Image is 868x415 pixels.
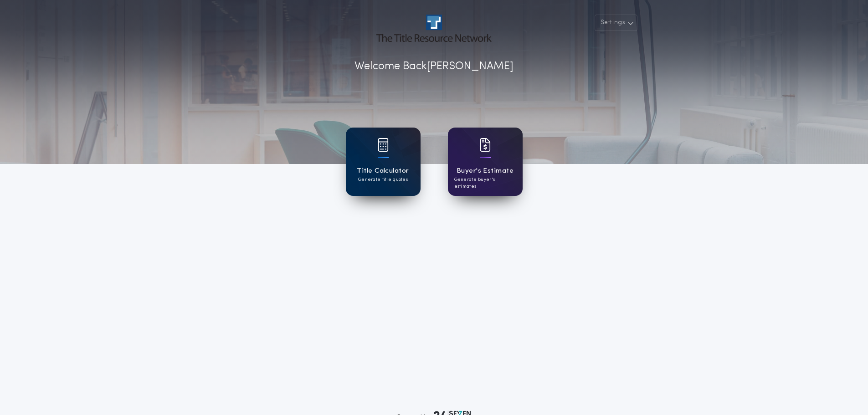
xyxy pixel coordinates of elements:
[357,166,409,176] h1: Title Calculator
[480,138,491,152] img: card icon
[595,15,637,31] button: Settings
[457,166,514,176] h1: Buyer's Estimate
[358,176,408,183] p: Generate title quotes
[454,176,516,190] p: Generate buyer's estimates
[448,128,523,196] a: card iconBuyer's EstimateGenerate buyer's estimates
[376,15,491,42] img: account-logo
[354,58,514,75] p: Welcome Back [PERSON_NAME]
[378,138,389,152] img: card icon
[346,128,421,196] a: card iconTitle CalculatorGenerate title quotes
